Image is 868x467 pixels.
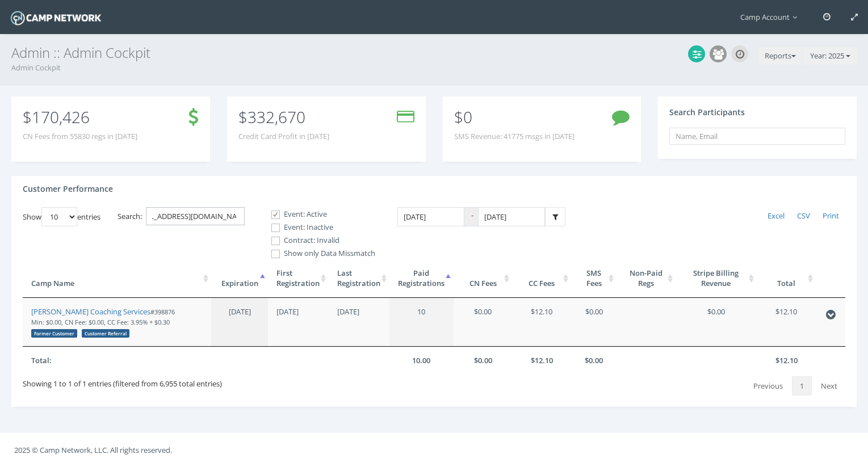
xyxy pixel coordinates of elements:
label: Show only Data Missmatch [262,248,375,259]
a: [PERSON_NAME] Coaching Services [31,306,150,317]
span: SMS Revenue: 41775 msgs in [DATE] [454,131,575,142]
h3: Admin :: Admin Cockpit [11,45,857,60]
span: 170,426 [32,106,90,128]
input: Name, Email [669,128,845,145]
th: $0.00 [454,346,512,375]
span: Year: 2025 [810,51,844,61]
button: Reports [758,47,802,65]
div: Customer Referral [82,329,129,338]
th: $0.00 [571,346,617,375]
span: Credit Card Profit in [DATE] [238,131,329,142]
th: LastRegistration: activate to sort column ascending [329,259,389,298]
th: Total: [23,346,211,375]
a: CSV [791,207,816,225]
span: Excel [768,211,785,221]
th: FirstRegistration: activate to sort column ascending [268,259,329,298]
th: Expiration: activate to sort column descending [211,259,268,298]
td: $12.10 [757,298,816,347]
label: Contract: Invalid [262,235,375,246]
input: Search: [146,207,245,226]
span: CN Fees from 55830 regs in [DATE] [23,131,137,142]
td: $0.00 [571,298,617,347]
a: Previous [745,376,791,396]
th: CC Fees: activate to sort column ascending [512,259,571,298]
label: Search: [118,207,245,226]
label: Show entries [23,207,100,226]
div: Showing 1 to 1 of 1 entries (filtered from 6,955 total entries) [23,375,222,389]
a: Admin Cockpit [11,62,61,73]
a: 1 [792,376,812,396]
td: $0.00 [676,298,757,347]
td: $0.00 [454,298,512,347]
h4: Customer Performance [23,184,113,193]
small: #398876 Min: $0.00, CN Fee: $0.00, CC Fee: 3.95% + $0.30 [31,308,175,337]
input: Date Range: To [478,207,545,227]
span: - [464,207,478,227]
button: Year: 2025 [804,47,857,65]
span: CSV [797,211,810,221]
td: [DATE] [329,298,389,347]
th: Non-Paid Regs: activate to sort column ascending [617,259,675,298]
h4: Search Participants [669,108,745,116]
p: 2025 © Camp Network, LLC. All rights reserved. [14,444,854,456]
th: 10.00 [389,346,454,375]
span: Camp Account [740,12,803,22]
th: Camp Name: activate to sort column ascending [23,259,211,298]
th: $12.10 [512,346,571,375]
th: PaidRegistrations: activate to sort column ascending [389,259,454,298]
a: Print [816,207,845,225]
th: Total: activate to sort column ascending [757,259,816,298]
span: 332,670 [248,106,305,128]
td: [DATE] [268,298,329,347]
span: Print [823,211,839,221]
select: Showentries [41,207,77,226]
input: Date Range: From [397,207,464,227]
label: Event: Active [262,209,375,220]
th: CN Fees: activate to sort column ascending [454,259,512,298]
a: Excel [761,207,791,225]
img: Camp Network [9,8,103,28]
div: Former Customer [31,329,77,338]
th: SMS Fees: activate to sort column ascending [571,259,617,298]
a: Next [813,376,845,396]
p: $ [238,111,329,123]
td: $12.10 [512,298,571,347]
p: $ [23,111,137,123]
span: $0 [454,106,472,128]
th: Stripe Billing Revenue: activate to sort column ascending [676,259,757,298]
label: Event: Inactive [262,222,375,233]
td: 10 [389,298,454,347]
th: $12.10 [757,346,816,375]
span: [DATE] [229,306,251,317]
